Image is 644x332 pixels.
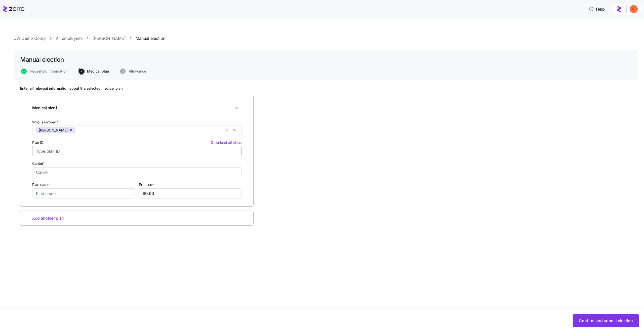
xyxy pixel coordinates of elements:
a: [PERSON_NAME] [93,35,126,42]
span: 2 [78,69,84,74]
button: Confirm and submit election [573,314,639,327]
svg: Collapse employee form [233,105,239,111]
span: Help [589,6,605,12]
label: Premium [139,182,155,187]
button: Plan ID [211,140,242,145]
input: Carrier [32,167,242,177]
a: All employees [56,35,83,42]
span: Confirm and submit election [579,318,633,324]
img: f3711480c2c985a33e19d88a07d4c111 [630,5,638,13]
span: Allowance [129,70,146,73]
button: Help [585,4,609,14]
span: Add another plan [32,215,64,221]
span: Download all plans [211,140,242,145]
h1: Enter all relevant information about the selected medical plan [20,86,254,91]
span: Household information [30,70,67,73]
span: Plan ID [32,140,43,145]
span: Who is enrolled* [32,120,58,125]
label: Plan name [32,182,51,187]
label: Carrier [32,161,45,166]
a: Manual election [136,35,165,42]
a: JW Demo Comp [14,35,46,42]
h1: Manual election [20,56,64,63]
a: 2Medical plan [77,69,109,74]
button: Household information [21,69,67,74]
span: [PERSON_NAME] [39,127,68,133]
button: Allowance [120,69,146,74]
button: 2Medical plan [78,69,109,74]
span: Medical plan [87,70,109,73]
input: Type plan ID [32,146,242,156]
span: Medical plan 1 [32,105,57,111]
input: $ [139,188,242,198]
input: Plan name [32,188,135,198]
a: Household information [20,69,67,74]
